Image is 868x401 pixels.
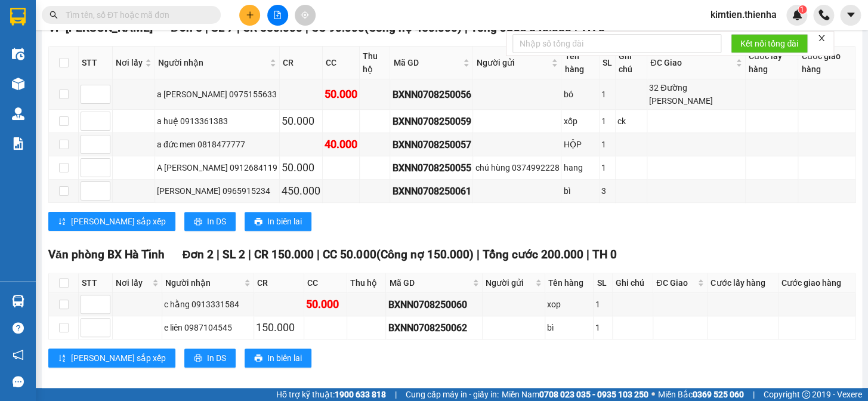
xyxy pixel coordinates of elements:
span: SL 2 [223,248,245,261]
span: | [586,248,589,261]
span: | [248,248,251,261]
span: Người gửi [486,276,533,289]
th: Ghi chú [616,47,647,79]
span: message [13,376,24,387]
div: BXNN0708250061 [392,184,471,199]
span: Đơn 2 [183,248,214,261]
img: warehouse-icon [12,48,24,60]
span: Kết nối tổng đài [740,37,798,50]
div: 1 [595,298,610,311]
th: SL [600,47,616,79]
span: ( [376,248,380,261]
div: BXNN0708250059 [392,114,471,129]
span: Văn phòng BX Hà Tĩnh [48,248,165,261]
div: [PERSON_NAME] 0965915234 [157,184,277,198]
span: 1 [800,5,804,14]
span: copyright [802,390,810,399]
span: ) [469,248,473,261]
div: 50.000 [282,159,320,176]
div: 50.000 [306,296,345,313]
span: search [50,11,58,19]
td: BXNN0708250055 [390,156,473,180]
td: BXNN0708250062 [386,316,483,340]
span: Mã GD [389,276,470,289]
strong: 1900 633 818 [335,390,386,399]
div: 3 [601,184,613,198]
span: printer [194,354,202,363]
span: Nơi lấy [116,56,143,69]
span: Người nhận [165,276,242,289]
span: | [395,388,397,401]
th: Cước giao hàng [779,273,855,293]
span: caret-down [845,10,856,20]
div: e liên 0987104545 [164,321,252,334]
th: Thu hộ [347,273,386,293]
sup: 1 [798,5,807,14]
th: Cước giao hàng [798,47,855,79]
div: A [PERSON_NAME] 0912684119 [157,161,277,174]
th: Tên hàng [545,273,594,293]
span: | [217,248,220,261]
button: file-add [267,5,288,26]
button: caret-down [840,5,861,26]
span: | [476,248,479,261]
div: bó [563,88,597,101]
div: BXNN0708250062 [388,320,480,335]
span: [PERSON_NAME] sắp xếp [71,351,166,365]
th: CC [323,47,360,79]
span: TH 0 [592,248,616,261]
span: CR 150.000 [254,248,314,261]
th: CC [304,273,347,293]
span: | [317,248,320,261]
div: c hằng 0913331584 [164,298,252,311]
img: warehouse-icon [12,78,24,90]
img: warehouse-icon [12,107,24,120]
button: sort-ascending[PERSON_NAME] sắp xếp [48,212,175,231]
td: BXNN0708250056 [390,79,473,110]
span: Cung cấp máy in - giấy in: [406,388,499,401]
img: solution-icon [12,137,24,150]
th: CR [254,273,304,293]
strong: 0369 525 060 [693,390,744,399]
div: 50.000 [282,113,320,129]
strong: 0708 023 035 - 0935 103 250 [539,390,648,399]
span: In biên lai [267,215,302,228]
button: printerIn DS [184,212,236,231]
div: a huệ 0913361383 [157,115,277,128]
th: Ghi chú [613,273,654,293]
span: In biên lai [267,351,302,365]
div: 32 Đường [PERSON_NAME] [649,81,743,107]
div: BXNN0708250057 [392,137,471,152]
button: plus [239,5,260,26]
span: In DS [207,215,226,228]
td: BXNN0708250061 [390,180,473,203]
span: Tổng cước 200.000 [482,248,583,261]
span: aim [301,11,309,19]
div: a [PERSON_NAME] 0975155633 [157,88,277,101]
span: Tổng cộng [19,83,75,97]
span: Công nợ 150.000 [380,248,469,261]
div: BXNN0708250060 [388,297,480,312]
div: 1k [16,50,220,76]
span: Mã GD [393,56,461,69]
div: Tên hàng [19,37,217,47]
div: xop [547,298,591,311]
img: logo-vxr [10,8,26,26]
th: Thu hộ [360,47,390,79]
th: SL [594,273,612,293]
div: 1 [595,321,610,334]
span: ⚪️ [651,392,655,397]
th: STT [79,47,113,79]
th: Tên hàng [561,47,600,79]
img: icon-new-feature [792,10,802,20]
span: notification [13,349,24,360]
button: printerIn biên lai [245,212,311,231]
button: Kết nối tổng đài [731,34,808,53]
td: BXNN0708250060 [386,293,483,316]
span: Miền Bắc [658,388,744,401]
th: CR [280,47,323,79]
div: BXNN0708250055 [392,161,471,175]
div: a đức men 0818477777 [157,138,277,151]
span: printer [254,354,262,363]
span: ĐC Giao [656,276,695,289]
